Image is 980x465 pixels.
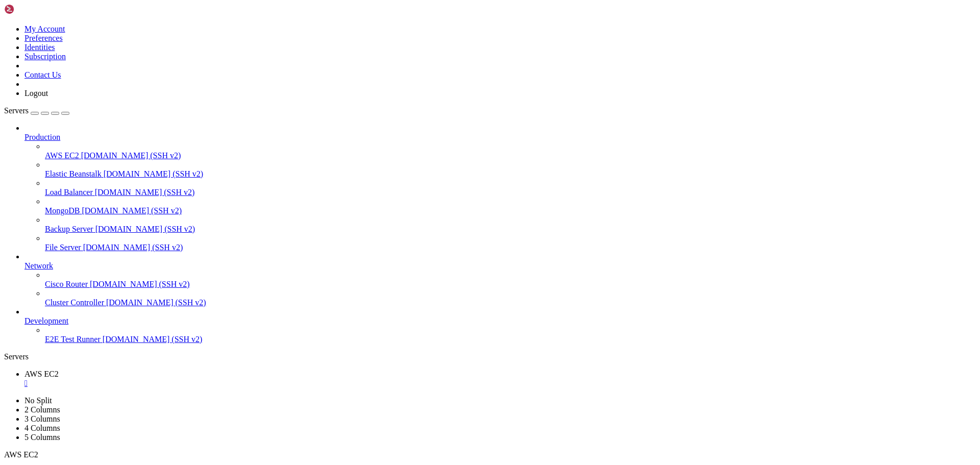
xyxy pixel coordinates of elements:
[45,335,976,344] a: E2E Test Runner [DOMAIN_NAME] (SSH v2)
[45,151,79,160] span: AWS EC2
[45,206,80,215] span: MongoDB
[24,370,59,378] span: AWS EC2
[24,379,976,388] a: 
[24,316,976,326] a: Development
[82,206,182,215] span: [DOMAIN_NAME] (SSH v2)
[45,280,976,289] a: Cisco Router [DOMAIN_NAME] (SSH v2)
[24,261,53,270] span: Network
[4,106,29,115] span: Servers
[24,124,976,252] li: Production
[24,89,48,97] a: Logout
[45,243,976,252] a: File Server [DOMAIN_NAME] (SSH v2)
[106,298,206,307] span: [DOMAIN_NAME] (SSH v2)
[24,261,976,271] a: Network
[24,405,60,414] a: 2 Columns
[45,225,93,233] span: Backup Server
[103,335,203,344] span: [DOMAIN_NAME] (SSH v2)
[4,352,976,361] div: Servers
[24,34,63,42] a: Preferences
[45,179,976,197] li: Load Balancer [DOMAIN_NAME] (SSH v2)
[45,206,976,215] a: MongoDB [DOMAIN_NAME] (SSH v2)
[24,70,61,79] a: Contact Us
[4,450,38,459] span: AWS EC2
[4,4,847,13] x-row: Connecting [DOMAIN_NAME]...
[24,52,66,61] a: Subscription
[24,414,60,423] a: 3 Columns
[45,298,976,307] a: Cluster Controller [DOMAIN_NAME] (SSH v2)
[4,106,69,115] a: Servers
[45,160,976,179] li: Elastic Beanstalk [DOMAIN_NAME] (SSH v2)
[24,396,52,405] a: No Split
[24,252,976,307] li: Network
[45,169,976,179] a: Elastic Beanstalk [DOMAIN_NAME] (SSH v2)
[45,188,976,197] a: Load Balancer [DOMAIN_NAME] (SSH v2)
[45,225,976,234] a: Backup Server [DOMAIN_NAME] (SSH v2)
[45,243,81,252] span: File Server
[45,271,976,289] li: Cisco Router [DOMAIN_NAME] (SSH v2)
[104,169,204,178] span: [DOMAIN_NAME] (SSH v2)
[45,142,976,160] li: AWS EC2 [DOMAIN_NAME] (SSH v2)
[24,25,65,33] a: My Account
[90,280,190,288] span: [DOMAIN_NAME] (SSH v2)
[45,197,976,215] li: MongoDB [DOMAIN_NAME] (SSH v2)
[45,215,976,234] li: Backup Server [DOMAIN_NAME] (SSH v2)
[24,433,60,442] a: 5 Columns
[95,188,195,197] span: [DOMAIN_NAME] (SSH v2)
[45,326,976,344] li: E2E Test Runner [DOMAIN_NAME] (SSH v2)
[4,4,63,14] img: Shellngn
[45,298,104,307] span: Cluster Controller
[24,307,976,344] li: Development
[83,243,183,252] span: [DOMAIN_NAME] (SSH v2)
[4,13,8,21] div: (0, 1)
[24,316,68,325] span: Development
[24,370,976,388] a: AWS EC2
[45,234,976,252] li: File Server [DOMAIN_NAME] (SSH v2)
[45,280,88,288] span: Cisco Router
[81,151,181,160] span: [DOMAIN_NAME] (SSH v2)
[45,188,93,197] span: Load Balancer
[45,151,976,160] a: AWS EC2 [DOMAIN_NAME] (SSH v2)
[24,424,60,432] a: 4 Columns
[95,225,195,233] span: [DOMAIN_NAME] (SSH v2)
[45,335,101,344] span: E2E Test Runner
[45,289,976,307] li: Cluster Controller [DOMAIN_NAME] (SSH v2)
[24,133,976,142] a: Production
[24,133,60,141] span: Production
[24,43,55,52] a: Identities
[45,169,102,178] span: Elastic Beanstalk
